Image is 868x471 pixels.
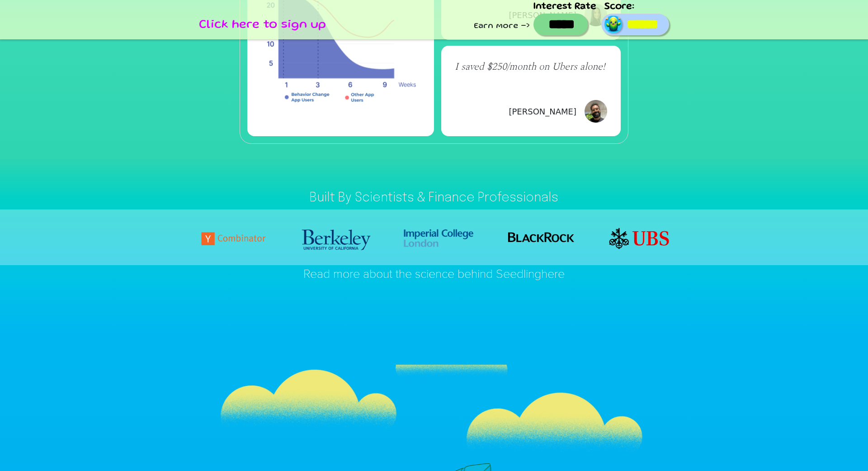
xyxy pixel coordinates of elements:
img: image [604,15,625,35]
p: Read more about the science behind Seedling [43,265,825,284]
a: here [541,266,565,281]
img: image [585,100,607,123]
div: I saved $250/month on Ubers alone! [455,59,607,100]
div: [PERSON_NAME] [509,100,576,123]
img: image [199,209,669,265]
div: Earn more -> [406,7,529,45]
img: image [217,333,651,454]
